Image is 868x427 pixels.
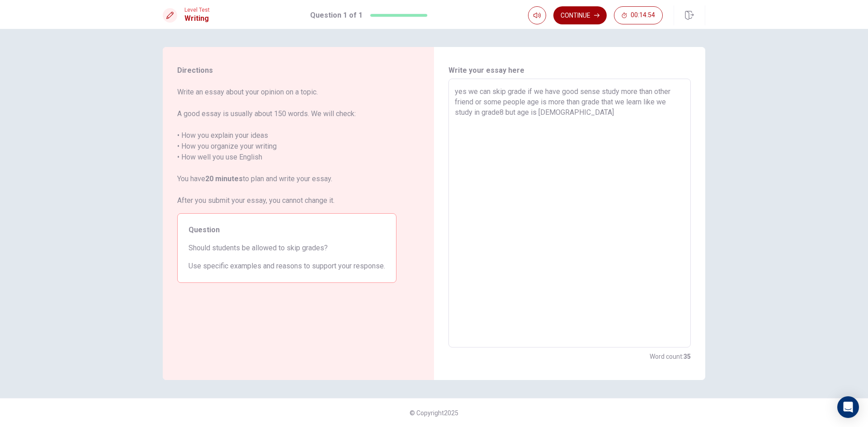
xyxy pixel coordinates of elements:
textarea: yes we can skip grade if we have good sense study more than other friend or some people age is mo... [455,86,684,340]
strong: 35 [684,353,691,360]
span: © Copyright 2025 [410,409,458,417]
button: Continue [553,6,607,24]
h6: Write your essay here [448,65,691,76]
span: Question [189,225,385,235]
strong: 20 minutes [205,174,243,183]
h1: Writing [184,13,210,24]
span: Directions [177,65,396,76]
span: 00:14:54 [631,12,655,19]
h6: Word count : [650,351,691,362]
span: Should students be allowed to skip grades? [189,243,385,253]
span: Level Test [184,7,210,13]
span: Use specific examples and reasons to support your response. [189,261,385,272]
h1: Question 1 of 1 [310,10,363,21]
div: Open Intercom Messenger [837,396,859,418]
button: 00:14:54 [614,6,663,24]
span: Write an essay about your opinion on a topic. A good essay is usually about 150 words. We will ch... [177,87,396,206]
